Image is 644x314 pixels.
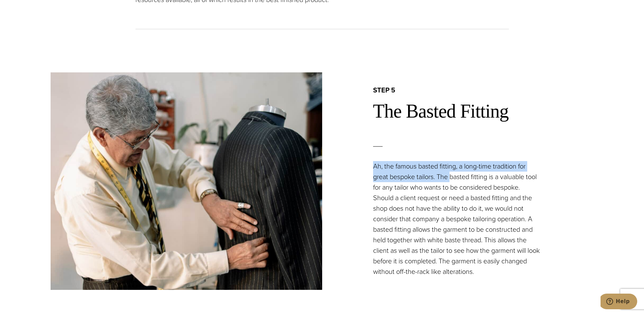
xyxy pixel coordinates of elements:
p: Ah, the famous basted fitting, a long-time tradition for great bespoke tailors. The basted fittin... [373,161,541,277]
img: Custom tailor pinning the side of a suit jacket, preparing it for alterations. [51,72,322,290]
h2: The Basted Fitting [373,100,594,123]
h2: step 5 [373,86,594,94]
iframe: Opens a widget where you can chat to one of our agents [601,294,637,311]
